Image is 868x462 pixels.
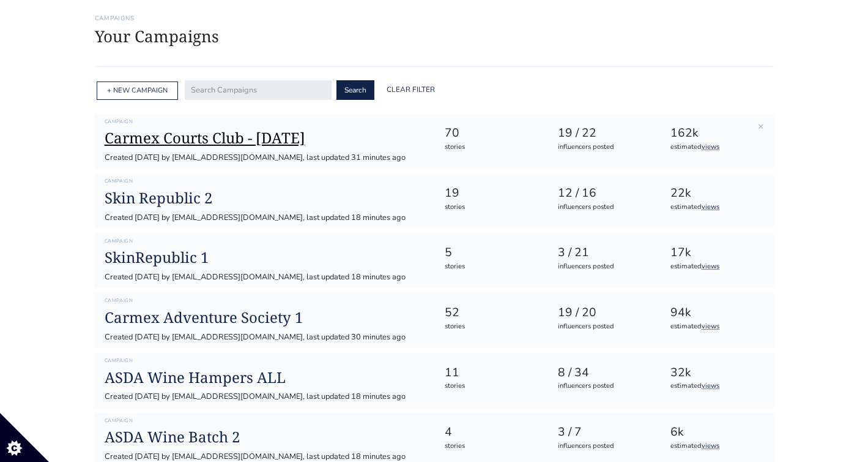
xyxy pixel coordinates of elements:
div: 17k [670,244,762,262]
div: 19 [445,184,536,202]
div: 94k [670,304,762,322]
a: Skin Republic 2 [105,189,425,207]
div: estimated [670,142,762,153]
div: influencers posted [558,262,649,272]
div: stories [445,322,536,332]
h6: Campaign [105,238,425,244]
input: Search Campaigns [185,80,332,100]
a: views [702,262,719,271]
a: views [702,142,719,151]
a: views [702,381,719,390]
h6: Campaign [105,298,425,304]
div: 22k [670,184,762,202]
div: influencers posted [558,441,649,452]
div: estimated [670,202,762,213]
div: Created [DATE] by [EMAIL_ADDRESS][DOMAIN_NAME], last updated 18 minutes ago [105,391,425,403]
a: views [702,202,719,211]
div: 19 / 22 [558,124,649,142]
div: 11 [445,364,536,382]
div: 3 / 21 [558,244,649,262]
a: Clear Filter [379,80,442,100]
a: views [702,441,719,450]
div: Created [DATE] by [EMAIL_ADDRESS][DOMAIN_NAME], last updated 18 minutes ago [105,212,425,224]
h6: Campaign [105,418,425,424]
div: 19 / 20 [558,304,649,322]
h6: Campaigns [95,15,774,22]
div: 52 [445,304,536,322]
div: influencers posted [558,202,649,213]
div: influencers posted [558,322,649,332]
a: Carmex Courts Club - [DATE] [105,129,425,147]
a: Carmex Adventure Society 1 [105,309,425,327]
div: 5 [445,244,536,262]
a: SkinRepublic 1 [105,249,425,267]
div: 70 [445,124,536,142]
div: 4 [445,423,536,441]
div: 12 / 16 [558,184,649,202]
div: estimated [670,262,762,272]
div: stories [445,142,536,153]
div: Created [DATE] by [EMAIL_ADDRESS][DOMAIN_NAME], last updated 18 minutes ago [105,271,425,283]
h6: Campaign [105,119,425,125]
a: ASDA Wine Hampers ALL [105,369,425,387]
div: stories [445,441,536,452]
div: 162k [670,124,762,142]
div: 32k [670,364,762,382]
h6: Campaign [105,358,425,364]
h1: Your Campaigns [95,27,774,46]
div: estimated [670,322,762,332]
a: + NEW CAMPAIGN [107,86,168,95]
div: influencers posted [558,142,649,153]
div: 3 / 7 [558,423,649,441]
div: estimated [670,441,762,452]
div: stories [445,381,536,392]
a: views [702,322,719,331]
a: ASDA Wine Batch 2 [105,428,425,446]
h6: Campaign [105,178,425,184]
div: stories [445,202,536,213]
div: 8 / 34 [558,364,649,382]
div: estimated [670,381,762,392]
div: 6k [670,423,762,441]
button: Search [336,80,374,100]
div: Created [DATE] by [EMAIL_ADDRESS][DOMAIN_NAME], last updated 31 minutes ago [105,152,425,164]
div: influencers posted [558,381,649,392]
div: stories [445,262,536,272]
a: × [758,119,764,133]
div: Created [DATE] by [EMAIL_ADDRESS][DOMAIN_NAME], last updated 30 minutes ago [105,331,425,343]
